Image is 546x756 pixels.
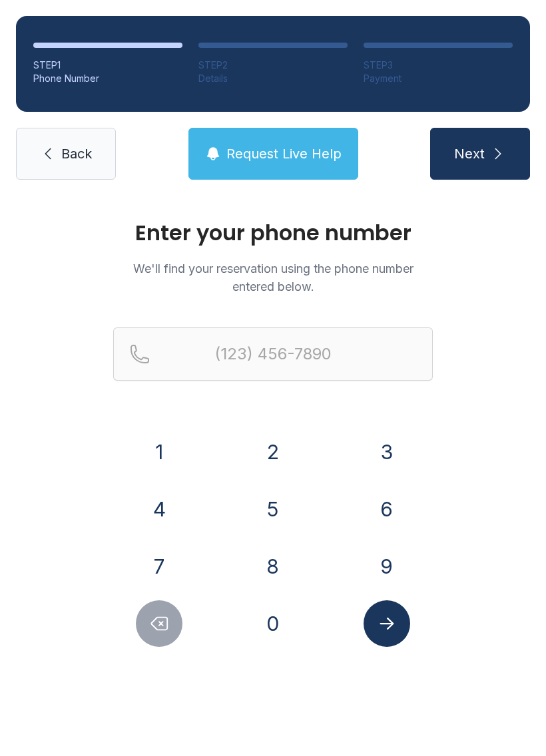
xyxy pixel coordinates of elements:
[198,72,348,85] div: Details
[250,543,296,590] button: 8
[364,486,410,532] button: 6
[113,260,433,295] p: We'll find your reservation using the phone number entered below.
[113,327,433,381] input: Reservation phone number
[454,144,485,163] span: Next
[33,72,182,85] div: Phone Number
[364,543,410,590] button: 9
[364,72,513,85] div: Payment
[61,144,92,163] span: Back
[136,429,182,475] button: 1
[113,222,433,244] h1: Enter your phone number
[364,59,513,72] div: STEP 3
[136,486,182,532] button: 4
[33,59,182,72] div: STEP 1
[250,486,296,532] button: 5
[364,600,410,647] button: Submit lookup form
[364,429,410,475] button: 3
[250,429,296,475] button: 2
[226,144,342,163] span: Request Live Help
[136,600,182,647] button: Delete number
[136,543,182,590] button: 7
[198,59,348,72] div: STEP 2
[250,600,296,647] button: 0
